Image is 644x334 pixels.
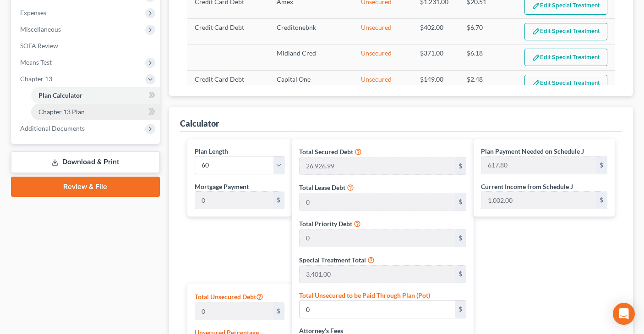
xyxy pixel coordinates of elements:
[481,192,596,209] input: 0.00
[596,156,607,174] div: $
[20,124,85,132] span: Additional Documents
[273,302,284,320] div: $
[596,192,607,209] div: $
[20,58,52,66] span: Means Test
[300,301,455,318] input: 0.00
[300,157,455,175] input: 0.00
[459,19,517,45] td: $6.70
[481,156,596,174] input: 0.00
[299,219,352,228] label: Total Priority Debt
[524,49,607,66] button: Edit Special Treatment
[413,19,459,45] td: $402.00
[187,19,269,45] td: Credit Card Debt
[13,38,160,54] a: SOFA Review
[532,54,540,61] img: edit-pencil-c1479a1de80d8dea1e2430c2f745a3c6a07e9d7aa2eeffe225670001d78357a8.svg
[300,266,455,283] input: 0.00
[11,151,160,173] a: Download & Print
[299,290,430,300] label: Total Unsecured to be Paid Through Plan (Pot)
[413,71,459,96] td: $149.00
[20,75,52,83] span: Chapter 13
[195,182,249,191] label: Mortgage Payment
[180,118,219,129] div: Calculator
[269,19,354,45] td: Creditonebnk
[455,157,466,175] div: $
[532,2,540,10] img: edit-pencil-c1479a1de80d8dea1e2430c2f745a3c6a07e9d7aa2eeffe225670001d78357a8.svg
[455,193,466,211] div: $
[455,266,466,283] div: $
[455,229,466,247] div: $
[273,192,284,209] div: $
[195,146,228,156] label: Plan Length
[38,108,85,116] span: Chapter 13 Plan
[299,183,345,192] label: Total Lease Debt
[354,45,413,70] td: Unsecured
[38,91,82,99] span: Plan Calculator
[269,45,354,70] td: Midland Cred
[300,229,455,247] input: 0.00
[269,71,354,96] td: Capital One
[187,71,269,96] td: Credit Card Debt
[524,23,607,40] button: Edit Special Treatment
[354,19,413,45] td: Unsecured
[20,42,58,50] span: SOFA Review
[481,146,584,156] label: Plan Payment Needed on Schedule J
[31,87,160,104] a: Plan Calculator
[459,71,517,96] td: $2.48
[524,75,607,92] button: Edit Special Treatment
[31,104,160,120] a: Chapter 13 Plan
[459,45,517,70] td: $6.18
[532,79,540,87] img: edit-pencil-c1479a1de80d8dea1e2430c2f745a3c6a07e9d7aa2eeffe225670001d78357a8.svg
[195,192,273,209] input: 0.00
[613,303,635,325] div: Open Intercom Messenger
[195,291,263,302] label: Total Unsecured Debt
[300,193,455,211] input: 0.00
[354,71,413,96] td: Unsecured
[20,9,46,17] span: Expenses
[299,255,366,265] label: Special Treatment Total
[11,177,160,197] a: Review & File
[299,147,353,156] label: Total Secured Debt
[413,45,459,70] td: $371.00
[195,302,273,320] input: 0.00
[455,301,466,318] div: $
[481,182,573,191] label: Current Income from Schedule J
[532,28,540,35] img: edit-pencil-c1479a1de80d8dea1e2430c2f745a3c6a07e9d7aa2eeffe225670001d78357a8.svg
[20,25,61,33] span: Miscellaneous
